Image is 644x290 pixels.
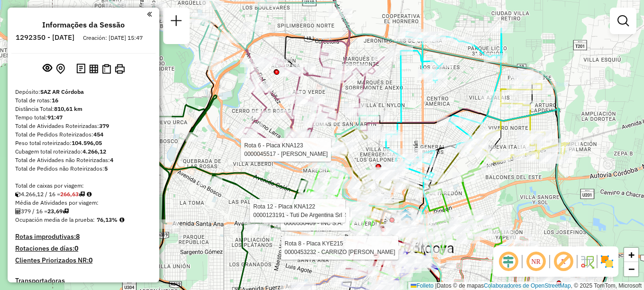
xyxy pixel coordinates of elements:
[63,208,69,214] i: Total de rotas
[15,216,95,223] span: Ocupación media de la prueba:
[15,164,152,173] div: Total de Pedidos não Roteirizados:
[89,256,92,264] strong: 0
[484,282,570,289] a: Colaboradores de OpenStreetMap
[72,139,102,146] strong: 104.596,05
[54,62,67,76] button: Centralizar mapa no depósito ou ponto de apoio
[15,88,152,96] div: Depósito:
[15,105,152,113] div: Distância Total:
[47,114,63,121] strong: 91:47
[74,244,78,253] strong: 0
[52,97,58,104] strong: 16
[167,11,186,33] a: Nova sessão e pesquisa
[435,282,437,289] span: |
[580,254,595,269] img: Fluxo de ruas
[15,233,152,241] h4: Rotas improdutivas:
[599,254,615,269] img: Exibir/Ocultar setores
[21,208,63,215] font: 379 / 16 =
[15,208,21,214] i: Total de Atividades
[539,154,562,164] div: Atividade não roteirizada - Lucas Diaz
[552,250,575,273] span: Exibir rótulo
[54,105,83,112] strong: 810,61 km
[60,190,79,198] strong: 266,63
[15,199,152,207] div: Média de Atividades por viagem:
[113,62,127,76] button: Imprimir Rotas
[99,122,109,129] strong: 379
[628,249,635,261] span: +
[87,62,100,75] button: Visualizar relatório de Roteirização
[401,214,413,226] img: UDC - Córdoba
[408,282,644,290] div: Datos © de mapas , © 2025 TomTom, Microsoft
[100,62,113,76] button: Visualizar Romaneio
[79,191,85,197] i: Total de rotas
[15,256,152,264] h4: Clientes Priorizados NR:
[624,248,638,262] a: Acercar
[41,61,54,76] button: Exibir sessão original
[104,165,108,172] strong: 5
[15,156,152,164] div: Total de Atividades não Roteirizadas:
[15,113,152,122] div: Tempo total:
[614,11,633,30] a: Exibir filtros
[42,20,125,29] h4: Informações da Sessão
[76,232,80,241] strong: 8
[15,139,152,147] div: Peso total roteirizado:
[497,250,520,273] span: Ocultar deslocamento
[15,147,152,156] div: Cubagem total roteirizado:
[15,191,21,197] i: Cubagem total roteirizado
[83,148,106,155] strong: 4.266,12
[47,208,63,215] strong: 23,69
[120,217,124,223] em: Média calculada utilizando a maior ocupação (%Peso ou %Cubagem) de cada rota da sessão. Rotas cro...
[147,9,152,19] a: Clique aqui para minimizar o painel
[411,282,433,289] a: Folleto
[110,156,113,163] strong: 4
[15,96,152,105] div: Total de rotas:
[15,277,152,285] h4: Transportadoras
[93,131,103,138] strong: 454
[628,263,635,275] span: −
[79,34,147,42] div: Creación: [DATE] 15:47
[624,262,638,276] a: Alejar
[21,190,79,198] font: 4.266,12 / 16 =
[87,191,92,197] i: Meta Caixas/viagem: 325,98 Diferença: -59,35
[40,88,84,95] strong: SAZ AR Córdoba
[15,245,152,253] h4: Rotaciones de días:
[15,122,152,130] div: Total de Atividades Roteirizadas:
[16,33,74,42] h6: 1292350 - [DATE]
[15,130,152,139] div: Total de Pedidos Roteirizados:
[524,250,547,273] span: Ocultar NR
[399,208,412,221] img: UDC Cordoba
[74,62,87,76] button: Logs desbloquear sessão
[15,181,152,190] div: Total de caixas por viagem:
[97,216,118,223] strong: 76,13%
